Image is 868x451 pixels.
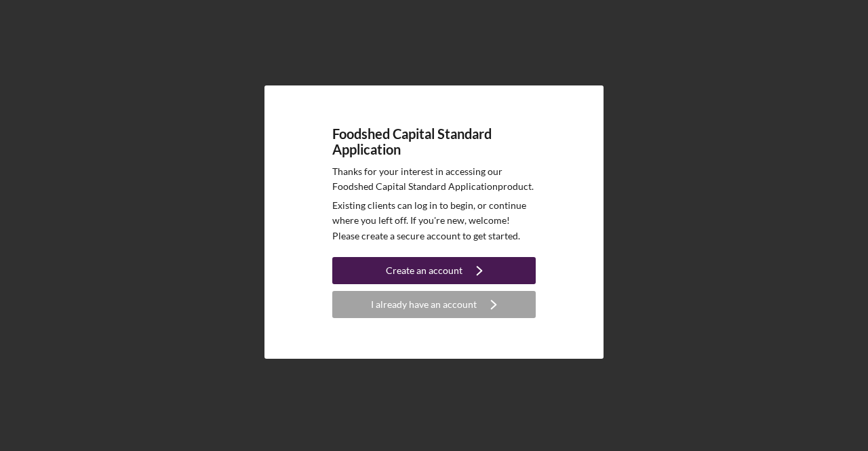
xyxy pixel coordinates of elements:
a: Create an account [332,257,536,288]
div: I already have an account [371,291,477,318]
button: I already have an account [332,291,536,318]
h4: Foodshed Capital Standard Application [332,126,536,157]
div: Create an account [386,257,462,284]
button: Create an account [332,257,536,284]
p: Existing clients can log in to begin, or continue where you left off. If you're new, welcome! Ple... [332,198,536,243]
p: Thanks for your interest in accessing our Foodshed Capital Standard Application product. [332,164,536,195]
